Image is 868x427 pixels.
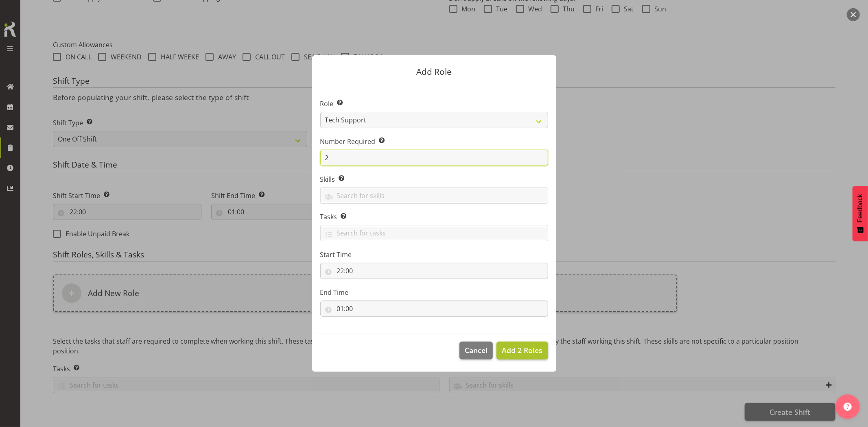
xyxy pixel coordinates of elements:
[320,137,548,146] label: Number Required
[320,212,548,222] label: Tasks
[321,189,548,202] input: Search for skills
[857,194,864,222] span: Feedback
[465,345,488,355] span: Cancel
[459,342,493,359] button: Cancel
[320,68,548,76] p: Add Role
[320,288,548,297] label: End Time
[321,227,548,240] input: Search for tasks
[320,301,548,317] input: Click to select...
[320,263,548,279] input: Click to select...
[320,99,548,109] label: Role
[320,174,548,184] label: Skills
[502,345,542,355] span: Add 2 Roles
[496,342,548,359] button: Add 2 Roles
[320,250,548,259] label: Start Time
[844,403,852,411] img: help-xxl-2.png
[853,186,868,241] button: Feedback - Show survey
